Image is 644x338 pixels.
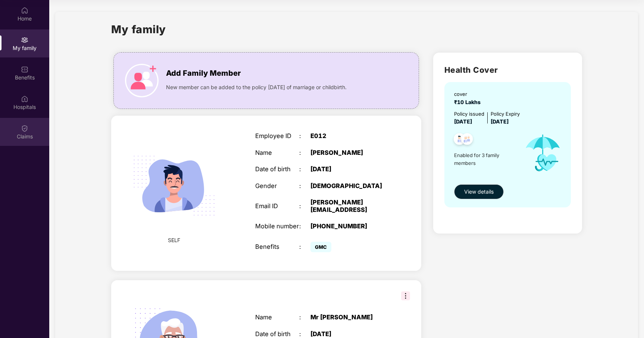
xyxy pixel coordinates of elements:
div: [PHONE_NUMBER] [310,223,388,230]
img: svg+xml;base64,PHN2ZyB4bWxucz0iaHR0cDovL3d3dy53My5vcmcvMjAwMC9zdmciIHdpZHRoPSIyMjQiIGhlaWdodD0iMT... [124,135,225,236]
h2: Health Cover [444,64,571,76]
div: Name [255,314,299,321]
div: Name [255,149,299,157]
div: : [299,331,310,338]
div: : [299,182,310,190]
span: Enabled for 3 family members [454,151,518,167]
div: [DATE] [310,331,388,338]
img: icon [125,64,159,97]
div: : [299,314,310,321]
span: GMC [310,242,331,252]
div: Policy issued [454,110,484,118]
div: : [299,166,310,173]
div: Policy Expiry [491,110,520,118]
div: : [299,149,310,157]
div: Date of birth [255,166,299,173]
div: [PERSON_NAME] [310,149,388,157]
span: SELF [168,236,180,244]
div: Employee ID [255,132,299,140]
div: Gender [255,182,299,190]
span: New member can be added to the policy [DATE] of marriage or childbirth. [166,83,347,91]
div: Mr [PERSON_NAME] [310,314,388,321]
span: View details [464,188,494,196]
div: Date of birth [255,331,299,338]
img: svg+xml;base64,PHN2ZyBpZD0iSG9zcGl0YWxzIiB4bWxucz0iaHR0cDovL3d3dy53My5vcmcvMjAwMC9zdmciIHdpZHRoPS... [21,95,28,103]
button: View details [454,184,504,199]
div: [DATE] [310,166,388,173]
img: svg+xml;base64,PHN2ZyBpZD0iQ2xhaW0iIHhtbG5zPSJodHRwOi8vd3d3LnczLm9yZy8yMDAwL3N2ZyIgd2lkdGg9IjIwIi... [21,125,28,132]
img: svg+xml;base64,PHN2ZyB3aWR0aD0iMjAiIGhlaWdodD0iMjAiIHZpZXdCb3g9IjAgMCAyMCAyMCIgZmlsbD0ibm9uZSIgeG... [21,36,28,44]
div: [DEMOGRAPHIC_DATA] [310,182,388,190]
div: Benefits [255,243,299,251]
img: svg+xml;base64,PHN2ZyBpZD0iQmVuZWZpdHMiIHhtbG5zPSJodHRwOi8vd3d3LnczLm9yZy8yMDAwL3N2ZyIgd2lkdGg9Ij... [21,66,28,73]
span: ₹10 Lakhs [454,99,484,105]
div: [PERSON_NAME][EMAIL_ADDRESS] [310,199,388,213]
div: : [299,243,310,251]
div: Mobile number [255,223,299,230]
div: : [299,132,310,140]
div: Email ID [255,203,299,210]
img: icon [518,126,569,181]
img: svg+xml;base64,PHN2ZyBpZD0iSG9tZSIgeG1sbnM9Imh0dHA6Ly93d3cudzMub3JnLzIwMDAvc3ZnIiB3aWR0aD0iMjAiIG... [21,7,28,14]
h1: My family [111,21,166,38]
img: svg+xml;base64,PHN2ZyB4bWxucz0iaHR0cDovL3d3dy53My5vcmcvMjAwMC9zdmciIHdpZHRoPSI0OC45NDMiIGhlaWdodD... [458,131,476,149]
div: : [299,203,310,210]
div: E012 [310,132,388,140]
span: [DATE] [491,118,509,125]
div: cover [454,90,484,98]
div: : [299,223,310,230]
img: svg+xml;base64,PHN2ZyB3aWR0aD0iMzIiIGhlaWdodD0iMzIiIHZpZXdCb3g9IjAgMCAzMiAzMiIgZmlsbD0ibm9uZSIgeG... [401,291,410,300]
img: svg+xml;base64,PHN2ZyB4bWxucz0iaHR0cDovL3d3dy53My5vcmcvMjAwMC9zdmciIHdpZHRoPSI0OC45NDMiIGhlaWdodD... [450,131,469,149]
span: Add Family Member [166,68,241,79]
span: [DATE] [454,118,472,125]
